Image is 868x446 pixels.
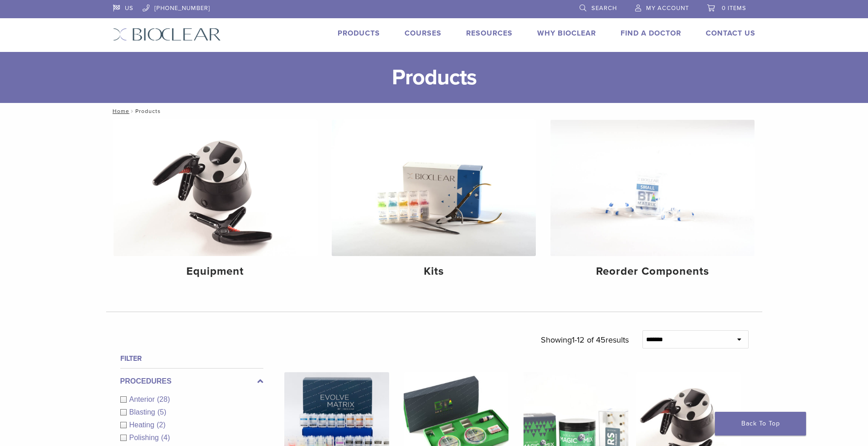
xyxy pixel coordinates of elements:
[129,109,135,113] span: /
[706,29,755,38] a: Contact Us
[332,120,536,256] img: Kits
[338,29,380,38] a: Products
[129,395,157,403] span: Anterior
[715,412,806,436] a: Back To Top
[405,29,442,38] a: Courses
[161,434,170,441] span: (4)
[157,408,166,416] span: (5)
[110,108,129,114] a: Home
[157,395,170,403] span: (28)
[466,29,513,38] a: Resources
[537,29,596,38] a: Why Bioclear
[591,5,617,12] span: Search
[621,29,681,38] a: Find A Doctor
[550,120,755,256] img: Reorder Components
[572,335,606,345] span: 1-12 of 45
[129,408,158,416] span: Blasting
[129,421,157,429] span: Heating
[332,120,536,286] a: Kits
[120,353,263,364] h4: Filter
[113,120,318,256] img: Equipment
[550,120,755,286] a: Reorder Components
[339,263,529,280] h4: Kits
[722,5,746,12] span: 0 items
[113,28,221,41] img: Bioclear
[113,120,318,286] a: Equipment
[106,103,762,119] nav: Products
[120,376,263,387] label: Procedures
[558,263,747,280] h4: Reorder Components
[541,330,629,349] p: Showing results
[157,421,166,429] span: (2)
[121,263,310,280] h4: Equipment
[646,5,689,12] span: My Account
[129,434,161,441] span: Polishing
